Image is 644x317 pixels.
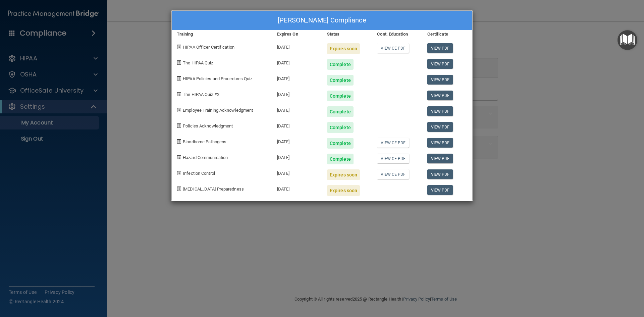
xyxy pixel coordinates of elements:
[327,91,354,101] div: Complete
[272,38,322,54] div: [DATE]
[427,138,453,148] a: View PDF
[183,92,219,97] span: The HIPAA Quiz #2
[427,106,453,116] a: View PDF
[377,154,409,163] a: View CE PDF
[427,185,453,195] a: View PDF
[327,169,360,180] div: Expires soon
[427,122,453,132] a: View PDF
[322,30,372,38] div: Status
[327,122,354,133] div: Complete
[272,180,322,196] div: [DATE]
[272,86,322,101] div: [DATE]
[272,30,322,38] div: Expires On
[183,108,253,113] span: Employee Training Acknowledgment
[272,133,322,149] div: [DATE]
[427,43,453,53] a: View PDF
[183,171,215,176] span: Infection Control
[183,123,233,128] span: Policies Acknowledgment
[427,91,453,100] a: View PDF
[272,117,322,133] div: [DATE]
[377,138,409,148] a: View CE PDF
[327,138,354,149] div: Complete
[172,30,272,38] div: Training
[427,154,453,163] a: View PDF
[327,106,354,117] div: Complete
[183,139,226,144] span: Bloodborne Pathogens
[377,43,409,53] a: View CE PDF
[427,75,453,85] a: View PDF
[427,59,453,69] a: View PDF
[272,70,322,86] div: [DATE]
[327,185,360,196] div: Expires soon
[272,101,322,117] div: [DATE]
[327,43,360,54] div: Expires soon
[327,75,354,86] div: Complete
[183,45,234,50] span: HIPAA Officer Certification
[372,30,422,38] div: Cont. Education
[422,30,472,38] div: Certificate
[427,169,453,179] a: View PDF
[172,11,472,30] div: [PERSON_NAME] Compliance
[528,269,636,296] iframe: Drift Widget Chat Controller
[618,30,637,50] button: Open Resource Center
[183,60,213,65] span: The HIPAA Quiz
[327,154,354,164] div: Complete
[377,169,409,179] a: View CE PDF
[272,54,322,70] div: [DATE]
[183,76,252,81] span: HIPAA Policies and Procedures Quiz
[183,187,244,192] span: [MEDICAL_DATA] Preparedness
[327,59,354,70] div: Complete
[272,164,322,180] div: [DATE]
[272,149,322,164] div: [DATE]
[183,155,228,160] span: Hazard Communication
